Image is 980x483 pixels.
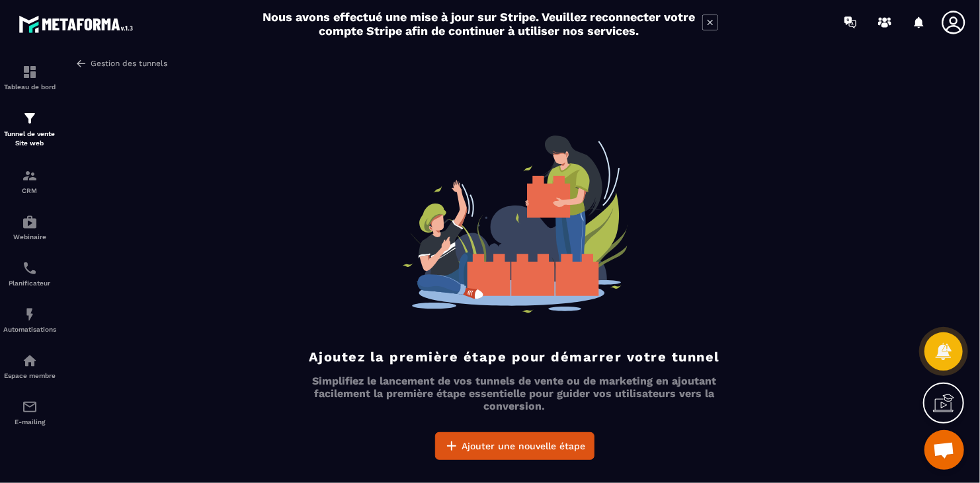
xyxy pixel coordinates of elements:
[924,430,964,470] div: Ouvrir le chat
[75,57,167,69] a: Gestion des tunnels
[22,214,38,230] img: automations
[300,375,729,412] p: Simplifiez le lancement de vos tunnels de vente ou de marketing en ajoutant facilement la premièr...
[3,250,56,297] a: schedulerschedulerPlanificateur
[300,349,729,365] h4: Ajoutez la première étape pour démarrer votre tunnel
[22,110,38,126] img: formation
[435,432,594,460] button: Ajouter une nouvelle étape
[75,57,87,69] img: arrow
[3,389,56,435] a: emailemailE-mailing
[3,418,56,426] p: E-mailing
[3,130,56,148] p: Tunnel de vente Site web
[401,135,628,313] img: empty-funnel-bg.aa6bca90.svg
[3,54,56,100] a: formationformationTableau de bord
[3,158,56,204] a: formationformationCRM
[3,343,56,389] a: automationsautomationsEspace membre
[22,260,38,276] img: scheduler
[22,64,38,80] img: formation
[462,439,586,453] span: Ajouter une nouvelle étape
[22,399,38,415] img: email
[3,372,56,379] p: Espace membre
[3,204,56,250] a: automationsautomationsWebinaire
[3,233,56,241] p: Webinaire
[262,10,696,38] h2: Nous avons effectué une mise à jour sur Stripe. Veuillez reconnecter votre compte Stripe afin de ...
[3,279,56,287] p: Planificateur
[19,12,138,36] img: logo
[22,168,38,184] img: formation
[22,353,38,369] img: automations
[22,307,38,322] img: automations
[3,83,56,91] p: Tableau de bord
[3,100,56,158] a: formationformationTunnel de vente Site web
[3,297,56,343] a: automationsautomationsAutomatisations
[3,326,56,333] p: Automatisations
[3,187,56,194] p: CRM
